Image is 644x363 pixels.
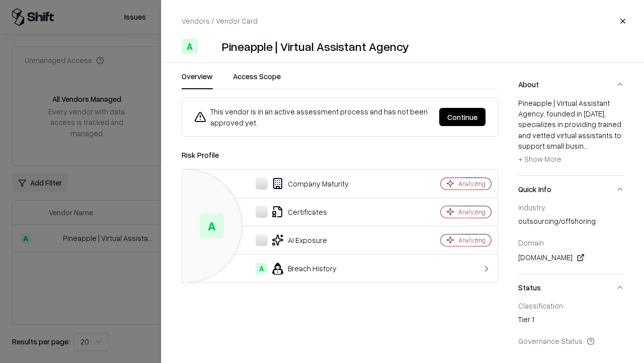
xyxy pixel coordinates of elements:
div: Pineapple | Virtual Assistant Agency, founded in [DATE], specializes in providing trained and vet... [518,98,624,167]
div: Industry [518,203,624,212]
div: Classification [518,301,624,310]
div: Tier 1 [518,314,624,328]
div: This vendor is in an active assessment process and has not been approved yet. [194,106,431,128]
button: About [518,71,624,98]
div: Domain [518,238,624,247]
button: + Show More [518,151,561,167]
div: [DOMAIN_NAME] [518,252,624,264]
div: outsourcing/offshoring [518,216,624,230]
div: Quick Info [518,203,624,274]
div: Certificates [190,206,406,218]
button: Overview [182,71,213,89]
button: Continue [439,108,486,126]
div: A [200,214,224,238]
div: Analyzing [458,179,486,188]
div: About [518,98,624,175]
div: Company Maturity [190,177,406,190]
div: Analyzing [458,208,486,216]
button: Status [518,274,624,301]
div: A [182,38,198,54]
span: ... [584,141,588,150]
img: Pineapple | Virtual Assistant Agency [202,38,218,54]
p: Vendors / Vendor Card [182,16,258,26]
span: + Show More [518,154,561,163]
div: Governance Status [518,336,624,345]
div: Pineapple | Virtual Assistant Agency [222,38,409,54]
div: AI Exposure [190,234,406,246]
button: Quick Info [518,176,624,203]
div: Analyzing [458,236,486,245]
div: A [256,263,268,275]
button: Access Scope [233,71,281,89]
div: Breach History [190,263,406,275]
div: Risk Profile [182,149,498,161]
